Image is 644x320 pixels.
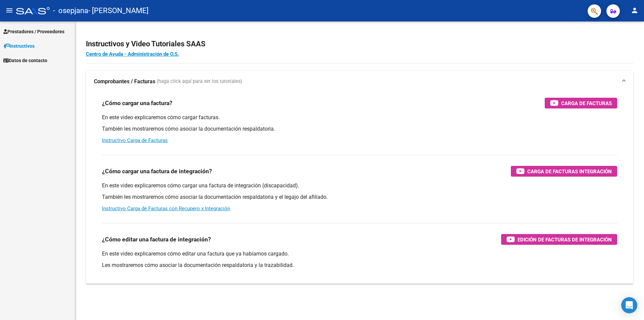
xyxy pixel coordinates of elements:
h3: ¿Cómo cargar una factura de integración? [102,167,212,176]
p: En este video explicaremos cómo cargar facturas. [102,114,617,121]
h2: Instructivos y Video Tutoriales SAAS [86,38,633,50]
mat-icon: person [631,6,639,14]
span: Edición de Facturas de integración [518,235,612,244]
h3: ¿Cómo editar una factura de integración? [102,235,211,244]
a: Instructivo Carga de Facturas con Recupero x Integración [102,205,230,212]
div: Comprobantes / Facturas (haga click aquí para ver los tutoriales) [86,92,633,284]
mat-icon: menu [5,6,13,14]
span: - [PERSON_NAME] [88,3,149,18]
button: Carga de Facturas Integración [511,166,617,177]
span: Instructivos [3,42,35,50]
button: Edición de Facturas de integración [501,234,617,245]
span: (haga click aquí para ver los tutoriales) [157,78,242,85]
p: También les mostraremos cómo asociar la documentación respaldatoria. [102,125,617,133]
p: Les mostraremos cómo asociar la documentación respaldatoria y la trazabilidad. [102,262,617,269]
div: Open Intercom Messenger [621,297,637,313]
p: En este video explicaremos cómo editar una factura que ya habíamos cargado. [102,250,617,258]
span: Datos de contacto [3,57,47,64]
p: En este video explicaremos cómo cargar una factura de integración (discapacidad). [102,182,617,189]
a: Centro de Ayuda - Administración de O.S. [86,51,179,57]
span: Prestadores / Proveedores [3,28,64,35]
strong: Comprobantes / Facturas [94,78,155,85]
h3: ¿Cómo cargar una factura? [102,98,172,108]
p: También les mostraremos cómo asociar la documentación respaldatoria y el legajo del afiliado. [102,193,617,201]
span: Carga de Facturas [561,99,612,107]
button: Carga de Facturas [545,98,617,108]
mat-expansion-panel-header: Comprobantes / Facturas (haga click aquí para ver los tutoriales) [86,71,633,92]
span: - osepjana [53,3,88,18]
a: Instructivo Carga de Facturas [102,137,168,143]
span: Carga de Facturas Integración [527,167,612,176]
